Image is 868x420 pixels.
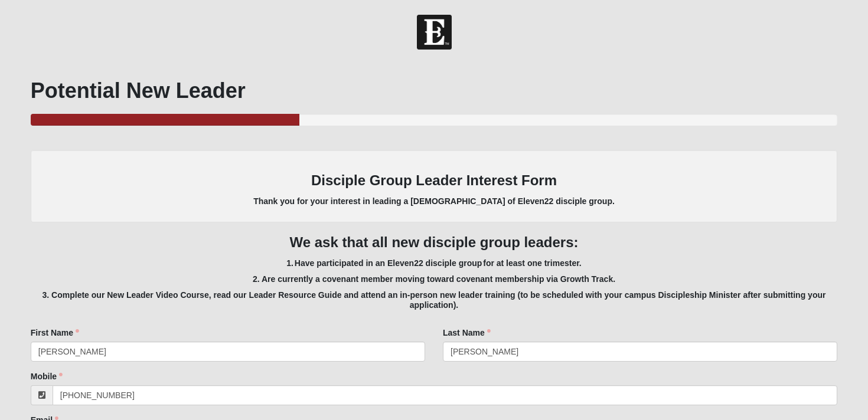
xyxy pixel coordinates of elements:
[31,274,838,284] h5: 2. Are currently a covenant member moving toward covenant membership via Growth Track.
[31,234,838,251] h3: We ask that all new disciple group leaders:
[443,327,491,339] label: Last Name
[31,258,838,268] h5: 1. Have participated in an Eleven22 disciple group for at least one trimester.
[417,15,452,50] img: Church of Eleven22 Logo
[31,327,79,339] label: First Name
[31,370,63,382] label: Mobile
[43,196,826,206] h5: Thank you for your interest in leading a [DEMOGRAPHIC_DATA] of Eleven22 disciple group.
[43,172,826,189] h3: Disciple Group Leader Interest Form
[31,290,838,310] h5: 3. Complete our New Leader Video Course, read our Leader Resource Guide and attend an in-person n...
[31,78,838,103] h1: Potential New Leader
